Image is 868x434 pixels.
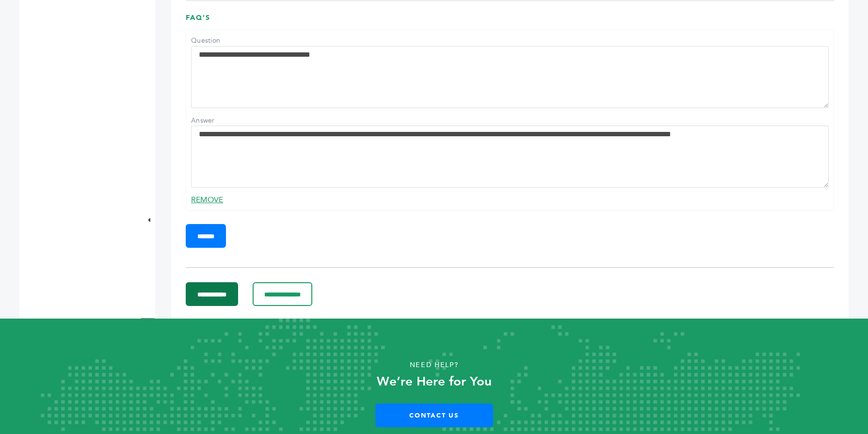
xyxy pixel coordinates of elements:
strong: We’re Here for You [377,373,492,390]
label: Question [191,36,259,46]
label: Answer [191,116,259,126]
a: Contact Us [375,403,493,427]
p: Need Help? [44,358,825,372]
h3: FAQ's [186,13,834,30]
a: REMOVE [191,194,223,205]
